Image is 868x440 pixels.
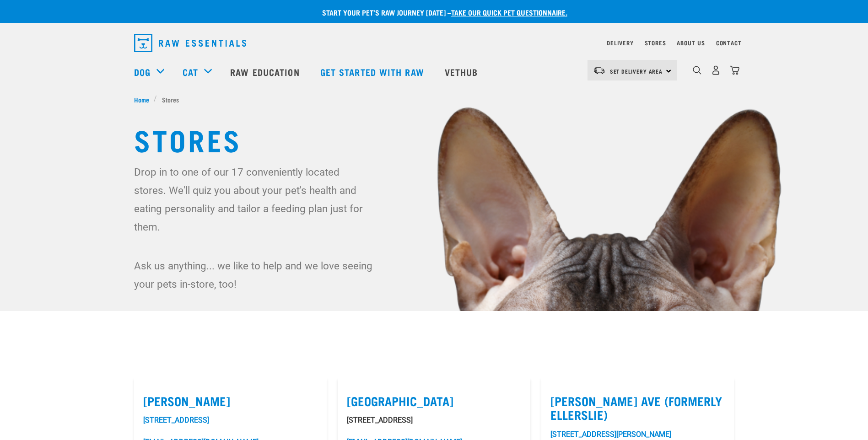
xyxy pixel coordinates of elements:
[693,66,701,75] img: home-icon-1@2x.png
[134,163,374,236] p: Drop in to one of our 17 conveniently located stores. We'll quiz you about your pet's health and ...
[677,41,705,44] a: About Us
[711,65,721,75] img: user.png
[436,54,490,90] a: Vethub
[143,394,318,408] label: [PERSON_NAME]
[607,41,633,44] a: Delivery
[347,415,521,426] p: [STREET_ADDRESS]
[730,65,739,75] img: home-icon@2x.png
[134,95,734,104] nav: breadcrumbs
[550,430,671,439] a: [STREET_ADDRESS][PERSON_NAME]
[134,123,734,156] h1: Stores
[347,394,521,408] label: [GEOGRAPHIC_DATA]
[143,416,209,424] a: [STREET_ADDRESS]
[134,95,154,104] a: Home
[451,10,567,14] a: take our quick pet questionnaire.
[311,54,436,90] a: Get started with Raw
[134,34,246,52] img: Raw Essentials Logo
[593,66,605,75] img: van-moving.png
[716,41,742,44] a: Contact
[183,65,198,79] a: Cat
[134,95,149,104] span: Home
[134,257,374,293] p: Ask us anything... we like to help and we love seeing your pets in-store, too!
[645,41,666,44] a: Stores
[550,394,725,422] label: [PERSON_NAME] Ave (Formerly Ellerslie)
[127,30,742,56] nav: dropdown navigation
[134,65,151,79] a: Dog
[221,54,311,90] a: Raw Education
[610,70,663,73] span: Set Delivery Area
